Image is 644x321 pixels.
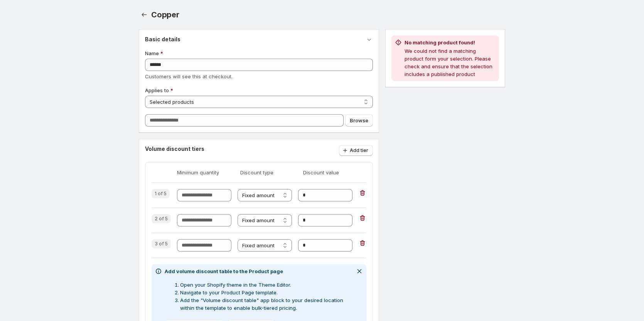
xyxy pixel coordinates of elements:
[145,50,159,56] span: Name
[155,191,167,197] span: 1 of 5
[155,216,168,222] span: 2 of 5
[405,39,496,46] h2: No matching product found!
[151,10,179,19] span: Copper
[145,35,180,43] h3: Basic details
[345,114,373,127] button: Browse
[350,117,368,124] span: Browse
[303,169,360,176] span: Discount value
[180,281,352,289] li: Open your Shopify theme in the Theme Editor.
[405,47,496,78] p: We could not find a matching product form your selection. Please check and ensure that the select...
[145,73,233,79] span: Customers will see this at checkout.
[145,87,169,93] span: Applies to
[145,145,204,156] h3: Volume discount tiers
[240,169,297,176] span: Discount type
[180,296,352,312] li: Add the "Volume discount table" app block to your desired location within the template to enable ...
[180,289,352,296] li: Navigate to your Product Page template.
[339,145,373,156] button: Add tier
[155,241,168,247] span: 3 of 5
[350,147,368,154] span: Add tier
[165,267,352,275] h2: Add volume discount table to the Product page
[177,169,234,176] span: Minimum quantity
[354,266,365,277] button: Dismiss notification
